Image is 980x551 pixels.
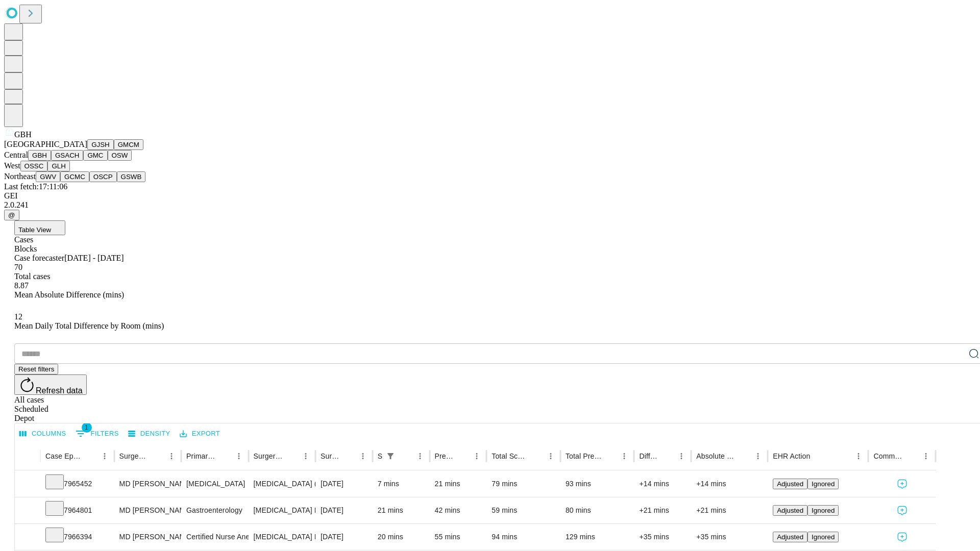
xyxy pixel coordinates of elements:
[544,449,558,463] button: Menu
[108,150,132,161] button: OSW
[51,150,83,161] button: GSACH
[737,449,751,463] button: Sort
[114,139,143,150] button: GMCM
[435,524,482,550] div: 55 mins
[773,532,807,542] button: Adjusted
[470,449,484,463] button: Menu
[811,449,825,463] button: Sort
[254,452,283,460] div: Surgery Name
[413,449,427,463] button: Menu
[232,449,246,463] button: Menu
[45,497,109,523] div: 7964801
[14,272,50,281] span: Total cases
[399,449,413,463] button: Sort
[751,449,765,463] button: Menu
[4,172,36,181] span: Northeast
[20,475,35,493] button: Expand
[807,479,839,489] button: Ignored
[807,505,839,516] button: Ignored
[321,524,367,550] div: [DATE]
[83,449,97,463] button: Sort
[14,254,64,262] span: Case forecaster
[455,449,470,463] button: Sort
[919,449,933,463] button: Menu
[383,449,398,463] div: 1 active filter
[164,449,179,463] button: Menu
[566,524,629,550] div: 129 mins
[812,533,835,541] span: Ignored
[639,471,686,497] div: +14 mins
[119,471,176,497] div: MD [PERSON_NAME]
[217,449,232,463] button: Sort
[4,161,20,170] span: West
[639,452,659,460] div: Difference
[4,182,67,191] span: Last fetch: 17:11:06
[14,263,22,271] span: 70
[777,533,803,541] span: Adjusted
[14,312,22,321] span: 12
[97,449,112,463] button: Menu
[777,507,803,514] span: Adjusted
[773,479,807,489] button: Adjusted
[773,452,810,460] div: EHR Action
[812,480,835,488] span: Ignored
[777,480,803,488] span: Adjusted
[4,140,87,148] span: [GEOGRAPHIC_DATA]
[45,471,109,497] div: 7965452
[492,452,528,460] div: Total Scheduled Duration
[186,524,243,550] div: Certified Nurse Anesthetist
[566,471,629,497] div: 93 mins
[851,449,866,463] button: Menu
[435,452,455,460] div: Predicted In Room Duration
[119,524,176,550] div: MD [PERSON_NAME]
[8,211,15,219] span: @
[14,220,65,235] button: Table View
[186,452,216,460] div: Primary Service
[807,532,839,542] button: Ignored
[284,449,299,463] button: Sort
[60,171,89,182] button: GCMC
[378,524,425,550] div: 20 mins
[299,449,313,463] button: Menu
[4,191,976,201] div: GEI
[89,171,117,182] button: OSCP
[529,449,544,463] button: Sort
[45,452,82,460] div: Case Epic Id
[4,201,976,210] div: 2.0.241
[812,507,835,514] span: Ignored
[254,497,310,523] div: [MEDICAL_DATA] FLEXIBLE PROXIMAL DIAGNOSTIC
[873,452,903,460] div: Comments
[14,321,164,330] span: Mean Daily Total Difference by Room (mins)
[82,422,92,433] span: 1
[47,161,69,171] button: GLH
[696,524,763,550] div: +35 mins
[20,502,35,520] button: Expand
[435,471,482,497] div: 21 mins
[119,452,149,460] div: Surgeon Name
[356,449,370,463] button: Menu
[14,374,87,395] button: Refresh data
[36,171,60,182] button: GWV
[696,471,763,497] div: +14 mins
[254,524,310,550] div: [MEDICAL_DATA] FLEXIBLE PROXIMAL DIAGNOSTIC
[254,471,310,497] div: [MEDICAL_DATA] (EGD), FLEXIBLE, TRANSORAL, DIAGNOSTIC
[14,290,124,299] span: Mean Absolute Difference (mins)
[83,150,107,161] button: GMC
[186,471,243,497] div: [MEDICAL_DATA]
[36,386,83,395] span: Refresh data
[492,524,555,550] div: 94 mins
[660,449,674,463] button: Sort
[18,226,51,234] span: Table View
[20,161,48,171] button: OSSC
[14,281,29,290] span: 8.87
[28,150,51,161] button: GBH
[321,452,340,460] div: Surgery Date
[566,497,629,523] div: 80 mins
[4,151,28,159] span: Central
[603,449,617,463] button: Sort
[378,471,425,497] div: 7 mins
[186,497,243,523] div: Gastroenterology
[64,254,124,262] span: [DATE] - [DATE]
[87,139,114,150] button: GJSH
[321,497,367,523] div: [DATE]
